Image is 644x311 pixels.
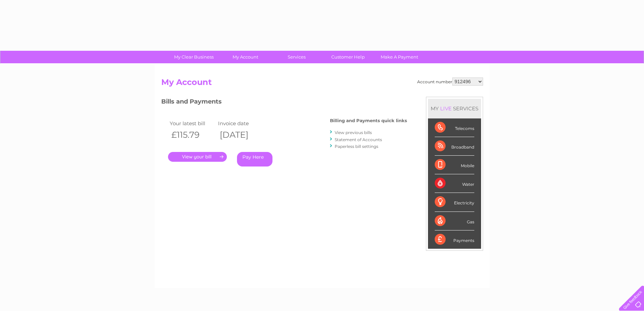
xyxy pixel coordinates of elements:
td: Invoice date [216,119,265,128]
td: Your latest bill [168,119,217,128]
h4: Billing and Payments quick links [330,118,407,123]
div: Mobile [435,156,474,174]
h2: My Account [161,77,483,90]
th: £115.79 [168,128,217,142]
a: Make A Payment [372,51,427,63]
a: . [168,152,227,162]
div: Telecoms [435,118,474,137]
a: My Account [217,51,273,63]
div: LIVE [439,105,453,112]
div: Gas [435,212,474,230]
a: My Clear Business [166,51,222,63]
a: Customer Help [320,51,376,63]
a: Services [269,51,325,63]
a: Pay Here [237,152,272,166]
div: Broadband [435,137,474,156]
div: Account number [417,77,483,86]
div: MY SERVICES [428,99,481,118]
div: Water [435,174,474,193]
th: [DATE] [216,128,265,142]
a: Paperless bill settings [335,144,378,149]
a: View previous bills [335,130,372,135]
h3: Bills and Payments [161,97,407,109]
a: Statement of Accounts [335,137,382,142]
div: Electricity [435,193,474,212]
div: Payments [435,230,474,249]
